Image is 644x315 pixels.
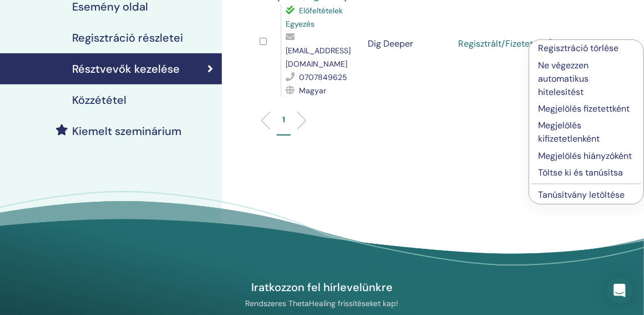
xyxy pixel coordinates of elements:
[72,124,181,138] h4: Kiemelt szeminárium
[286,6,343,29] span: Előfeltételek Egyezés
[538,166,635,179] p: Töltse ki és tanúsítsa
[538,149,635,163] p: Megjelölés hiányzóként
[194,298,450,308] p: Rendszeres ThetaHealing frissítéseket kap!
[538,119,635,146] p: Megjelölés kifizetetlenként
[538,189,625,201] a: Tanúsítvány letöltése
[300,72,348,82] span: 0707849625
[538,59,635,99] p: Ne végezzen automatikus hitelesítést
[194,280,450,294] h4: Iratkozzon fel hírlevelünkre
[538,102,635,116] p: Megjelölés fizetettként
[538,42,635,55] p: Regisztráció törlése
[72,93,126,107] h4: Közzététel
[282,114,285,126] p: 1
[300,86,327,96] span: Magyar
[606,277,633,304] div: Open Intercom Messenger
[72,62,180,76] h4: Résztvevők kezelése
[286,46,351,69] span: [EMAIL_ADDRESS][DOMAIN_NAME]
[72,31,183,44] h4: Regisztráció részletei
